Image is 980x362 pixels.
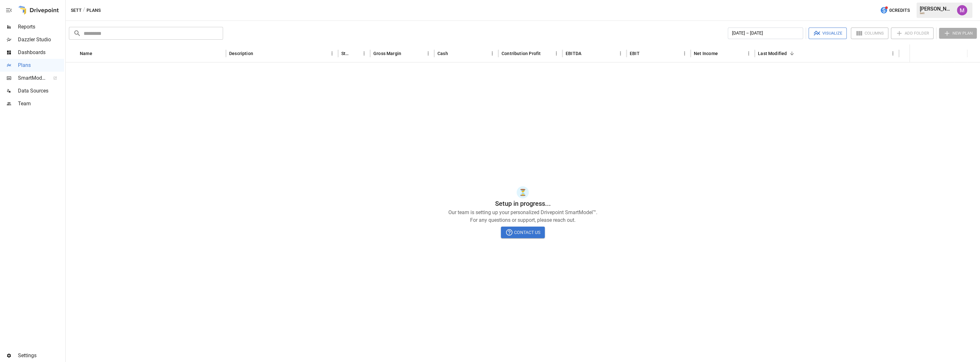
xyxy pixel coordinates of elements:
[18,100,64,108] span: Team
[582,49,591,58] button: Sort
[630,51,640,56] div: EBIT
[501,227,545,238] button: Contact Us
[93,49,102,58] button: Sort
[80,51,92,56] div: Name
[66,209,980,216] p: Our team is setting up your personalized Drivepoint SmartModel™.
[488,49,497,58] button: Cash column menu
[616,49,625,58] button: EBITDA column menu
[424,49,433,58] button: Gross Margin column menu
[328,49,336,58] button: Description column menu
[920,12,953,15] div: Sett
[694,51,718,56] div: Net Income
[502,51,541,56] div: Contribution Profit
[953,1,971,19] button: Umer Muhammed
[18,23,64,31] span: Reports
[71,6,82,14] button: Sett
[373,51,401,56] div: Gross Margin
[341,51,350,56] div: Status
[728,28,803,39] button: [DATE] – [DATE]
[939,28,977,39] button: New Plan
[957,5,967,15] img: Umer Muhammed
[360,49,369,58] button: Status column menu
[18,49,64,56] span: Dashboards
[891,28,934,39] button: Add Folder
[402,49,411,58] button: Sort
[449,49,458,58] button: Sort
[46,73,50,81] span: ™
[229,51,253,56] div: Description
[552,49,561,58] button: Contribution Profit column menu
[744,49,753,58] button: Net Income column menu
[66,216,980,224] p: For any questions or support, please reach out.
[18,36,64,44] span: Dazzler Studio
[680,49,689,58] button: EBIT column menu
[809,28,847,39] button: Visualize
[718,49,727,58] button: Sort
[514,229,540,237] span: Contact Us
[787,49,796,58] button: Sort
[517,186,529,198] div: ⏳
[83,6,85,14] div: /
[18,87,64,95] span: Data Sources
[351,49,360,58] button: Sort
[541,49,550,58] button: Sort
[888,49,897,58] button: Last Modified column menu
[889,6,910,14] span: 0 Credits
[640,49,649,58] button: Sort
[971,49,980,58] button: Sort
[851,28,888,39] button: Columns
[920,6,953,12] div: [PERSON_NAME]
[758,51,787,56] div: Last Modified
[877,4,912,16] button: 0Credits
[18,61,64,69] span: Plans
[18,352,64,359] span: Settings
[18,74,46,82] span: SmartModel
[566,51,581,56] div: EBITDA
[254,49,263,58] button: Sort
[437,51,448,56] div: Cash
[66,198,980,209] h6: Setup in progress...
